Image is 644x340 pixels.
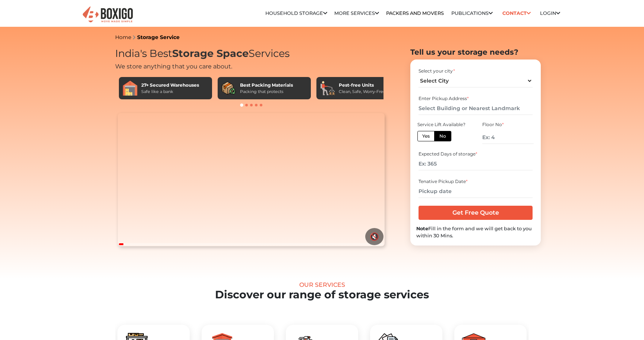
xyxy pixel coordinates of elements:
[500,7,533,19] a: Contact
[141,82,199,89] div: 27+ Secured Warehouses
[320,81,335,96] img: Pest-free Units
[417,121,469,128] div: Service Lift Available?
[451,10,493,16] a: Publications
[118,113,384,246] video: Your browser does not support the video tag.
[365,228,383,245] button: 🔇
[419,102,532,115] input: Select Building or Nearest Landmark
[82,6,134,24] img: Boxigo
[410,48,541,57] h2: Tell us your storage needs?
[123,81,138,96] img: 27+ Secured Warehouses
[417,131,435,141] label: Yes
[386,10,444,16] a: Packers and Movers
[482,121,534,128] div: Floor No
[137,34,180,41] a: Storage Service
[416,225,535,239] div: Fill in the form and we will get back to you within 30 Mins.
[419,178,532,185] div: Tenative Pickup Date
[115,63,232,70] span: We store anything that you care about.
[240,82,293,89] div: Best Packing Materials
[240,89,293,95] div: Packing that protects
[419,95,532,102] div: Enter Pickup Address
[434,131,451,141] label: No
[419,68,532,74] div: Select your city
[141,89,199,95] div: Safe like a bank
[482,131,534,144] input: Ex: 4
[172,47,249,60] span: Storage Space
[419,151,532,157] div: Expected Days of storage
[265,10,327,16] a: Household Storage
[334,10,379,16] a: More services
[419,157,532,170] input: Ex: 365
[115,34,131,41] a: Home
[419,185,532,198] input: Pickup date
[416,226,428,231] b: Note
[115,48,387,60] h1: India's Best Services
[339,89,386,95] div: Clean, Safe, Worry-Free
[540,10,560,16] a: Login
[419,206,532,220] input: Get Free Quote
[221,81,236,96] img: Best Packing Materials
[339,82,386,89] div: Pest-free Units
[26,288,618,301] h2: Discover our range of storage services
[26,281,618,288] div: Our Services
